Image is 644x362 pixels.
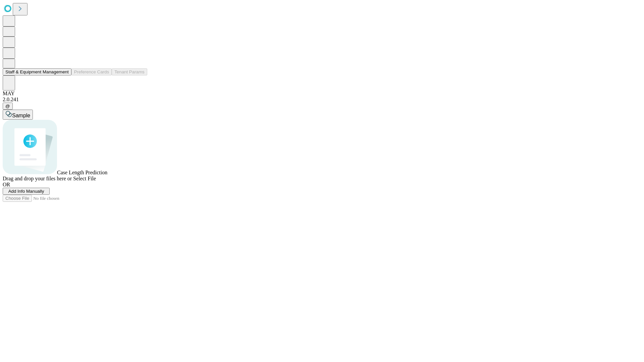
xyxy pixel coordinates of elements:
span: OR [3,182,10,187]
button: Preference Cards [71,68,112,75]
button: @ [3,103,13,110]
div: 2.0.241 [3,97,641,103]
span: Select File [73,176,96,181]
span: Add Info Manually [8,189,44,194]
span: @ [5,104,10,109]
span: Sample [12,113,30,118]
span: Case Length Prediction [57,170,107,175]
button: Add Info Manually [3,188,50,195]
button: Staff & Equipment Management [3,68,71,75]
div: MAY [3,90,641,97]
span: Drag and drop your files here or [3,176,72,181]
button: Tenant Params [112,68,147,75]
button: Sample [3,110,33,120]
